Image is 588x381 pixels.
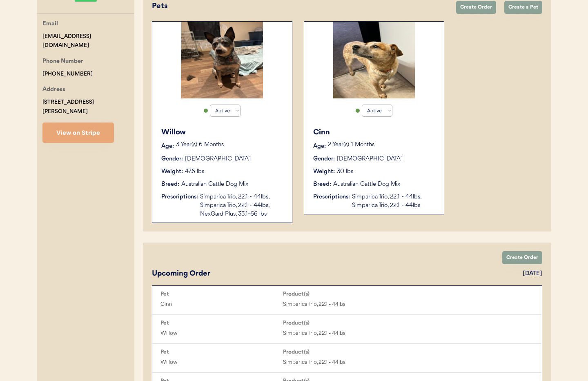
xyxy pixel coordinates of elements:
div: Pet [160,349,283,355]
div: Breed: [161,180,179,189]
div: Pets [152,1,448,12]
button: Create Order [502,251,542,264]
div: Simparica Trio, 22.1 - 44lbs [283,358,405,367]
div: Address [42,85,65,95]
div: Willow [161,127,284,138]
div: Upcoming Order [152,268,210,279]
div: Willow [160,329,283,338]
div: Breed: [313,180,331,189]
div: Email [42,19,58,29]
div: [EMAIL_ADDRESS][DOMAIN_NAME] [42,32,134,51]
div: Product(s) [283,320,405,326]
div: Australian Cattle Dog Mix [181,180,248,189]
div: Age: [161,142,174,151]
div: Simparica Trio, 22.1 - 44lbs [283,329,405,338]
div: Pet [160,291,283,297]
div: Weight: [161,167,183,176]
div: Cinn [160,300,283,309]
div: Prescriptions: [161,193,198,201]
div: Prescriptions: [313,193,350,201]
div: Weight: [313,167,335,176]
div: Gender: [161,155,183,163]
div: Product(s) [283,349,405,355]
img: IMG_9282.jpeg [333,22,415,98]
img: image.jpg [181,22,263,98]
button: Create Order [456,1,496,14]
div: Age: [313,142,326,151]
div: Simparica Trio, 22.1 - 44lbs [283,300,405,309]
div: Australian Cattle Dog Mix [333,180,400,189]
div: Pet [160,320,283,326]
button: Create a Pet [504,1,542,14]
div: [PHONE_NUMBER] [42,69,93,79]
div: [DATE] [523,270,542,278]
div: Phone Number [42,57,83,67]
div: Simparica Trio, 22.1 - 44lbs, Simparica Trio, 22.1 - 44lbs, NexGard Plus, 33.1-66 lbs [200,193,284,218]
p: 2 Year(s) 1 Months [328,142,436,148]
div: Simparica Trio, 22.1 - 44lbs, Simparica Trio, 22.1 - 44lbs [352,193,436,210]
div: Product(s) [283,291,405,297]
button: View on Stripe [42,123,114,143]
div: [STREET_ADDRESS][PERSON_NAME] [42,98,134,116]
div: [DEMOGRAPHIC_DATA] [185,155,251,163]
p: 3 Year(s) 6 Months [176,142,284,148]
div: 47.6 lbs [185,167,204,176]
div: Willow [160,358,283,367]
div: Cinn [313,127,436,138]
div: Gender: [313,155,335,163]
div: [DEMOGRAPHIC_DATA] [337,155,403,163]
div: 30 lbs [337,167,353,176]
